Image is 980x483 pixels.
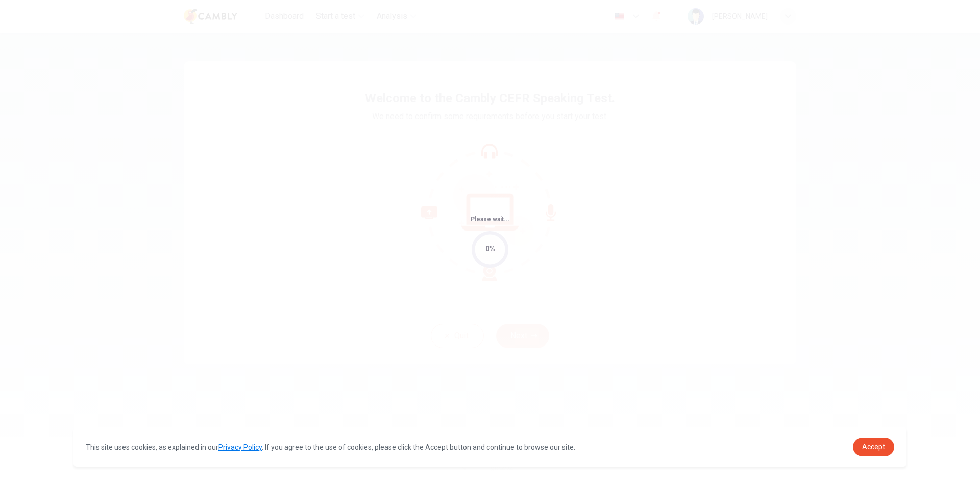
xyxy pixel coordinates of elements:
a: Privacy Policy [218,443,262,451]
span: Please wait... [471,216,510,223]
span: Accept [862,443,885,451]
div: cookieconsent [73,427,906,467]
span: This site uses cookies, as explained in our . If you agree to the use of cookies, please click th... [86,443,575,451]
a: dismiss cookie message [853,438,894,456]
div: 0% [485,243,495,255]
